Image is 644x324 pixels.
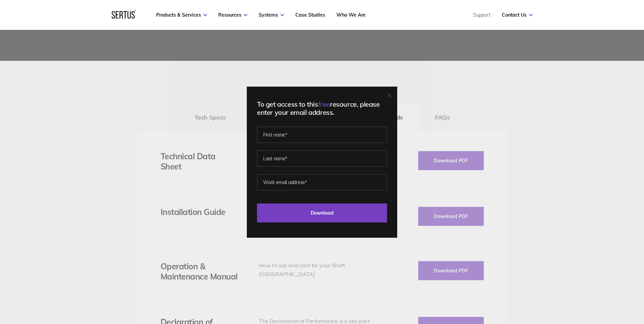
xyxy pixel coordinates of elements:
input: Last name* [257,150,387,167]
a: Products & Services [156,12,207,18]
a: Who We Are [336,12,366,18]
a: Systems [259,12,284,18]
input: Download [257,203,387,222]
div: To get access to this resource, please enter your email address. [257,100,387,116]
input: First name* [257,127,387,143]
input: Work email address* [257,174,387,191]
span: free [318,100,330,108]
a: Resources [218,12,247,18]
a: Case Studies [295,12,325,18]
a: Contact Us [502,12,533,18]
a: Support [473,12,491,18]
iframe: Chat Widget [522,245,644,324]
